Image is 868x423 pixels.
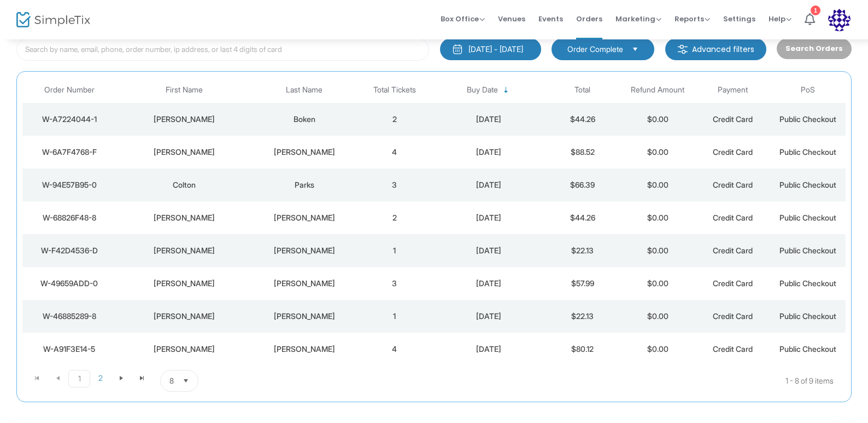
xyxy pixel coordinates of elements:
[119,179,249,190] div: Colton
[138,374,146,383] span: Go to the last page
[357,333,432,366] td: 4
[545,234,620,267] td: $22.13
[779,180,836,189] span: Public Checkout
[119,278,249,289] div: Elizabeth
[538,5,563,33] span: Events
[119,212,249,223] div: Matthew
[723,5,755,33] span: Settings
[620,103,695,136] td: $0.00
[468,44,523,55] div: [DATE] - [DATE]
[357,201,432,234] td: 2
[620,267,695,300] td: $0.00
[111,370,132,386] span: Go to the next page
[779,147,836,157] span: Public Checkout
[435,114,542,125] div: 8/16/2025
[620,333,695,366] td: $0.00
[779,344,836,354] span: Public Checkout
[545,201,620,234] td: $44.26
[357,103,432,136] td: 2
[25,212,114,223] div: W-68826F48-8
[254,179,354,190] div: Parks
[665,38,766,60] m-button: Advanced filters
[675,14,710,24] span: Reports
[713,180,753,189] span: Credit Card
[467,85,498,95] span: Buy Date
[545,77,620,103] th: Total
[620,201,695,234] td: $0.00
[254,147,354,158] div: Cherep
[713,114,753,124] span: Credit Card
[44,85,95,95] span: Order Number
[620,169,695,201] td: $0.00
[119,344,249,355] div: William
[132,370,153,386] span: Go to the last page
[25,147,114,158] div: W-6A7F4768-F
[713,213,753,222] span: Credit Card
[435,147,542,158] div: 8/16/2025
[620,77,695,103] th: Refund Amount
[627,43,643,55] button: Select
[25,245,114,256] div: W-F42D4536-D
[357,77,432,103] th: Total Tickets
[545,267,620,300] td: $57.99
[435,344,542,355] div: 8/16/2025
[119,245,249,256] div: John
[779,246,836,255] span: Public Checkout
[620,300,695,333] td: $0.00
[620,136,695,169] td: $0.00
[25,344,114,355] div: W-A91F3E14-5
[119,311,249,322] div: Kyle
[545,169,620,201] td: $66.39
[254,311,354,322] div: Carr
[169,375,174,386] span: 8
[713,246,753,255] span: Credit Card
[254,114,354,125] div: Boken
[779,311,836,321] span: Public Checkout
[545,103,620,136] td: $44.26
[718,85,748,95] span: Payment
[435,245,542,256] div: 8/16/2025
[25,278,114,289] div: W-49659ADD-0
[441,14,485,24] span: Box Office
[254,245,354,256] div: D. Plagakis
[713,279,753,288] span: Credit Card
[713,311,753,321] span: Credit Card
[545,300,620,333] td: $22.13
[615,14,661,24] span: Marketing
[25,114,114,125] div: W-A7224044-1
[502,86,511,95] span: Sortable
[119,114,249,125] div: Tim
[677,44,688,55] img: filter
[117,374,126,383] span: Go to the next page
[25,179,114,190] div: W-94E57B95-0
[90,370,111,386] span: Page 2
[576,5,602,33] span: Orders
[435,179,542,190] div: 8/16/2025
[801,85,815,95] span: PoS
[178,370,193,391] button: Select
[16,38,429,61] input: Search by name, email, phone, order number, ip address, or last 4 digits of card
[357,169,432,201] td: 3
[25,311,114,322] div: W-46885289-8
[435,212,542,223] div: 8/16/2025
[357,300,432,333] td: 1
[620,234,695,267] td: $0.00
[452,44,463,55] img: monthly
[713,147,753,157] span: Credit Card
[435,311,542,322] div: 8/16/2025
[286,85,322,95] span: Last Name
[166,85,203,95] span: First Name
[769,14,791,24] span: Help
[440,38,541,60] button: [DATE] - [DATE]
[119,147,249,158] div: Lisa
[22,77,846,366] div: Data table
[435,278,542,289] div: 8/16/2025
[779,114,836,124] span: Public Checkout
[545,333,620,366] td: $80.12
[779,279,836,288] span: Public Checkout
[779,213,836,222] span: Public Checkout
[254,212,354,223] div: Robertson
[713,344,753,354] span: Credit Card
[254,278,354,289] div: McGlothlin
[498,5,525,33] span: Venues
